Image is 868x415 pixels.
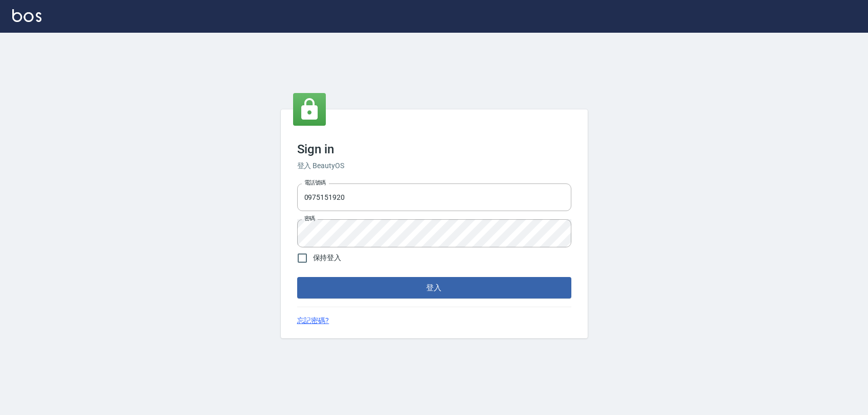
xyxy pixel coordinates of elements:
[297,315,329,326] a: 忘記密碼?
[12,9,41,22] img: Logo
[297,142,571,156] h3: Sign in
[297,160,571,171] h6: 登入 BeautyOS
[313,252,342,263] span: 保持登入
[304,215,315,222] label: 密碼
[297,277,571,298] button: 登入
[304,179,326,187] label: 電話號碼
